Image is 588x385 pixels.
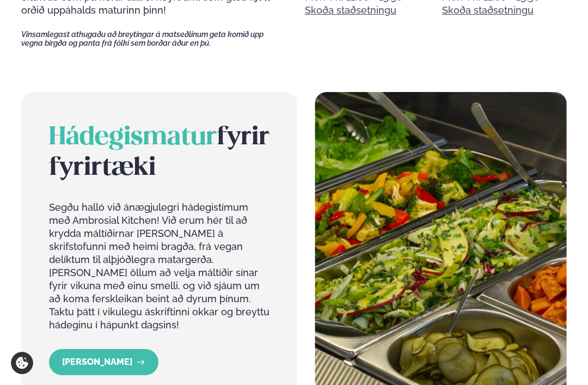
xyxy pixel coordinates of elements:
[49,349,158,375] a: LESA MEIRA
[11,352,33,374] a: Cookie settings
[49,123,269,184] h2: fyrir fyrirtæki
[21,30,283,47] span: Vinsamlegast athugaðu að breytingar á matseðlinum geta komið upp vegna birgða og panta frá fólki ...
[49,126,217,150] span: Hádegismatur
[305,4,396,17] a: Skoða staðsetningu
[49,201,269,332] p: Segðu halló við ánægjulegri hádegistímum með Ambrosial Kitchen! Við erum hér til að krydda máltíð...
[442,4,534,17] a: Skoða staðsetningu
